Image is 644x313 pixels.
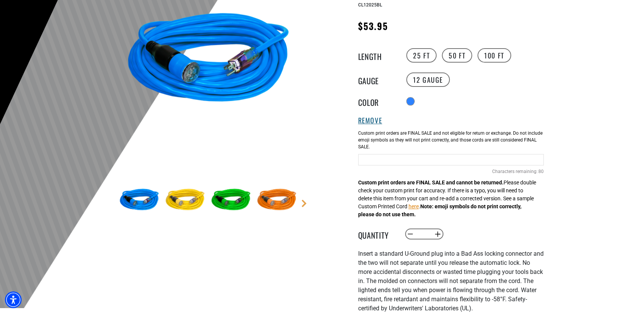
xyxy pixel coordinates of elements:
[209,178,253,222] img: green
[5,291,22,308] div: Accessibility Menu
[477,48,511,63] label: 100 FT
[358,154,544,165] input: Blue Cables
[442,48,472,63] label: 50 FT
[358,116,382,125] button: Remove
[358,19,388,33] span: $53.95
[300,200,308,207] a: Next
[163,178,207,222] img: yellow
[358,2,382,8] span: CL12025BL
[358,50,396,60] legend: Length
[358,250,544,312] span: nsert a standard U-Ground plug into a Bad Ass locking connector and the two will not separate unt...
[406,72,450,87] label: 12 Gauge
[538,168,544,175] span: 80
[358,203,521,217] strong: Note: emoji symbols do not print correctly, please do not use them.
[358,96,396,106] legend: Color
[117,178,161,222] img: blue
[409,203,419,211] button: here
[406,48,437,63] label: 25 FT
[492,169,538,174] span: Characters remaining:
[358,229,396,239] label: Quantity
[255,178,299,222] img: orange
[358,75,396,85] legend: Gauge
